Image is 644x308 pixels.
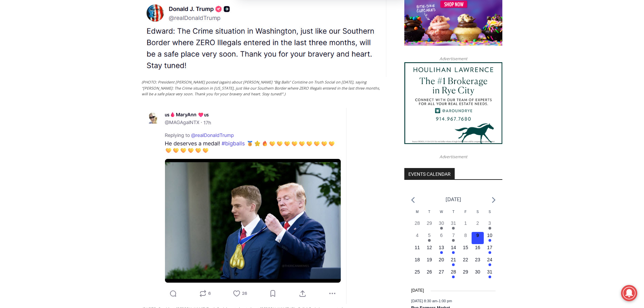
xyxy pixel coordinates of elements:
[448,268,460,281] button: 28 Has events
[459,209,472,220] div: Friday
[273,8,399,24] div: [DOMAIN_NAME] would like to send you push notifications. You can unsubscribe at any time.
[414,257,420,262] time: 18
[411,232,423,244] button: 4
[411,299,452,303] time: -
[472,256,484,268] button: 23
[439,245,444,250] time: 13
[440,210,443,214] span: W
[404,62,502,144] img: Houlihan Lawrence The #1 Brokerage in Rye City
[411,299,437,303] span: [DATE] 8:30 am
[246,8,273,35] img: notification icon
[488,263,491,266] em: Has events
[484,244,496,256] button: 17 Has events
[411,268,423,281] button: 25
[448,232,460,244] button: 7 Has events
[2,70,66,95] span: Open Tues. - Sun. [PHONE_NUMBER]
[142,108,349,304] img: (PHOTO: President Donald Trump's Truth Social post about about Edward "Big Balls" Coristine gener...
[487,245,493,250] time: 17
[440,233,443,238] time: 6
[463,257,468,262] time: 22
[475,257,480,262] time: 23
[439,220,444,226] time: 30
[164,0,204,31] img: s_800_809a2aa2-bb6e-4add-8b5e-749ad0704c34.jpeg
[328,35,363,52] button: Cancel
[411,287,424,294] time: [DATE]
[463,245,468,250] time: 15
[476,233,479,238] time: 9
[488,239,491,242] em: Has events
[411,256,423,268] button: 18
[435,220,448,232] button: 30 Has events
[448,209,460,220] div: Thursday
[475,245,480,250] time: 16
[142,79,387,97] figcaption: (PHOTO: President [PERSON_NAME] posted (again) about [PERSON_NAME] “Big Balls” Coristine on Truth...
[433,153,474,160] span: Advertisement
[464,233,467,238] time: 8
[472,232,484,244] button: 9
[484,209,496,220] div: Sunday
[427,257,432,262] time: 19
[451,257,456,262] time: 21
[484,256,496,268] button: 24 Has events
[427,220,432,226] time: 29
[201,2,244,31] a: Book [PERSON_NAME]'s Good Humor for Your Event
[423,220,435,232] button: 29
[428,233,431,238] time: 5
[452,239,455,242] em: Has events
[484,268,496,281] button: 31 Has events
[414,220,420,226] time: 28
[414,269,420,275] time: 25
[416,210,419,214] span: M
[411,220,423,232] button: 28
[452,210,454,214] span: T
[463,269,468,275] time: 29
[177,67,313,82] span: Intern @ [DOMAIN_NAME]
[487,257,493,262] time: 24
[423,268,435,281] button: 26
[452,233,455,238] time: 7
[411,209,423,220] div: Monday
[451,220,456,226] time: 31
[487,269,493,275] time: 31
[451,245,456,250] time: 14
[492,197,496,203] a: Next month
[440,227,443,230] em: Has events
[452,263,455,266] em: Has events
[472,209,484,220] div: Saturday
[439,269,444,275] time: 27
[452,276,455,278] em: Has events
[427,269,432,275] time: 26
[411,197,415,203] a: Previous month
[0,68,68,84] a: Open Tues. - Sun. [PHONE_NUMBER]
[448,220,460,232] button: 31 Has events
[416,233,419,238] time: 4
[206,7,235,26] h4: Book [PERSON_NAME]'s Good Humor for Your Event
[476,210,479,214] span: S
[367,35,399,52] button: Allow
[484,220,496,232] button: 3 Has events
[484,232,496,244] button: 10 Has events
[411,244,423,256] button: 11
[446,195,461,204] li: [DATE]
[475,269,480,275] time: 30
[435,209,448,220] div: Wednesday
[423,232,435,244] button: 5 Has events
[452,251,455,254] em: Has events
[464,220,467,226] time: 1
[459,220,472,232] button: 1
[459,232,472,244] button: 8
[472,244,484,256] button: 16
[423,244,435,256] button: 12
[488,251,491,254] em: Has events
[438,299,452,303] span: 1:00 pm
[440,251,443,254] em: Has events
[439,257,444,262] time: 20
[423,256,435,268] button: 19
[404,168,455,180] h2: Events Calendar
[435,244,448,256] button: 13 Has events
[488,276,491,278] em: Has events
[448,244,460,256] button: 14 Has events
[459,256,472,268] button: 22
[488,210,491,214] span: S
